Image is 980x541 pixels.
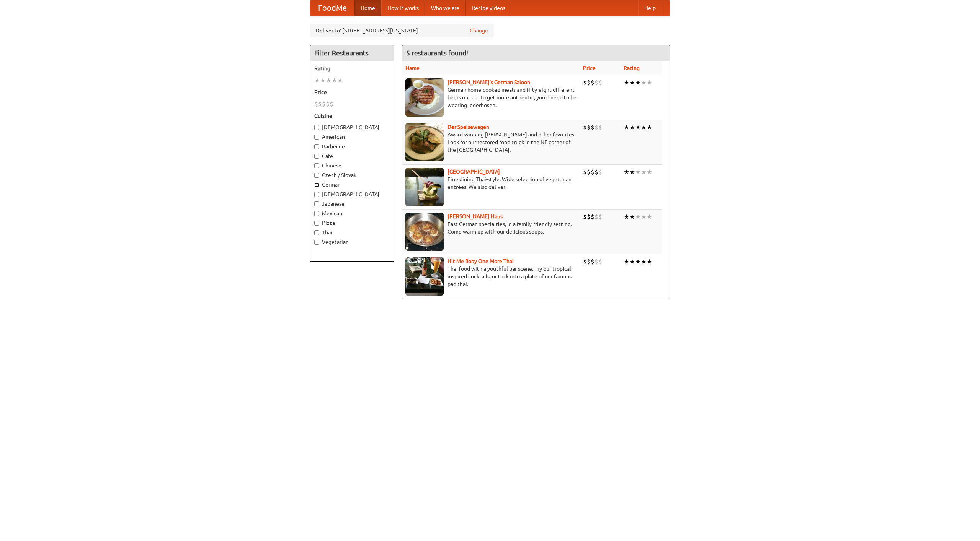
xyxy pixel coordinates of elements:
li: $ [595,168,598,176]
img: babythai.jpg [405,257,444,296]
input: Thai [314,230,319,235]
li: ★ [641,123,647,132]
li: $ [583,123,587,132]
label: Pizza [314,219,390,227]
li: ★ [641,213,647,221]
label: Barbecue [314,143,390,150]
li: $ [322,100,326,108]
a: [PERSON_NAME] Haus [448,213,503,219]
li: $ [587,123,591,132]
label: [DEMOGRAPHIC_DATA] [314,123,390,131]
a: Price [583,65,596,71]
a: Who we are [425,0,465,16]
li: ★ [337,76,343,84]
li: $ [314,100,318,108]
li: $ [591,213,595,221]
li: $ [591,168,595,176]
a: Recipe videos [465,0,511,16]
label: American [314,133,390,141]
a: FoodMe [310,0,354,16]
li: ★ [635,123,641,132]
label: Vegetarian [314,238,390,246]
li: $ [591,257,595,266]
li: ★ [641,257,647,266]
li: $ [326,100,330,108]
li: ★ [624,78,629,87]
li: ★ [314,76,320,84]
li: $ [330,100,333,108]
li: $ [595,123,598,132]
li: $ [583,257,587,266]
a: Rating [624,65,640,71]
li: $ [587,78,591,87]
input: Czech / Slovak [314,173,319,178]
li: ★ [629,213,635,221]
li: $ [595,257,598,266]
input: Japanese [314,201,319,206]
li: ★ [635,213,641,221]
li: $ [591,123,595,132]
li: $ [583,168,587,176]
a: How it works [381,0,425,16]
li: ★ [629,257,635,266]
li: ★ [635,78,641,87]
li: ★ [641,78,647,87]
li: $ [583,78,587,87]
label: Mexican [314,210,390,217]
li: ★ [629,78,635,87]
a: Help [638,0,662,16]
a: Der Speisewagen [448,124,489,130]
li: ★ [647,213,652,221]
li: $ [587,213,591,221]
li: $ [598,168,602,176]
label: Thai [314,229,390,236]
li: ★ [647,257,652,266]
li: ★ [624,213,629,221]
label: German [314,181,390,188]
a: [PERSON_NAME]'s German Saloon [448,79,530,85]
ng-pluralize: 5 restaurants found! [406,49,468,57]
li: $ [598,123,602,132]
li: $ [587,168,591,176]
input: American [314,135,319,140]
label: [DEMOGRAPHIC_DATA] [314,190,390,198]
li: $ [598,213,602,221]
label: Czech / Slovak [314,171,390,179]
img: speisewagen.jpg [405,123,444,161]
li: ★ [647,168,652,176]
p: Thai food with a youthful bar scene. Try our tropical inspired cocktails, or tuck into a plate of... [405,265,577,288]
label: Cafe [314,152,390,160]
img: kohlhaus.jpg [405,213,444,251]
li: ★ [641,168,647,176]
input: Cafe [314,154,319,159]
li: $ [598,257,602,266]
a: Change [470,27,488,34]
p: German home-cooked meals and fifty-eight different beers on tap. To get more authentic, you'd nee... [405,86,577,109]
h5: Price [314,88,390,96]
li: ★ [635,168,641,176]
li: ★ [624,257,629,266]
li: $ [595,213,598,221]
li: $ [591,78,595,87]
input: German [314,182,319,187]
li: ★ [624,123,629,132]
p: Award-winning [PERSON_NAME] and other favorites. Look for our restored food truck in the NE corne... [405,131,577,154]
li: ★ [629,168,635,176]
li: $ [598,78,602,87]
b: [GEOGRAPHIC_DATA] [448,169,500,175]
h4: Filter Restaurants [310,45,394,61]
li: ★ [332,76,337,84]
img: satay.jpg [405,168,444,206]
label: Chinese [314,162,390,169]
input: [DEMOGRAPHIC_DATA] [314,125,319,130]
input: Barbecue [314,144,319,149]
a: Hit Me Baby One More Thai [448,258,514,264]
li: ★ [320,76,326,84]
input: Mexican [314,211,319,216]
input: [DEMOGRAPHIC_DATA] [314,192,319,197]
li: ★ [647,78,652,87]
